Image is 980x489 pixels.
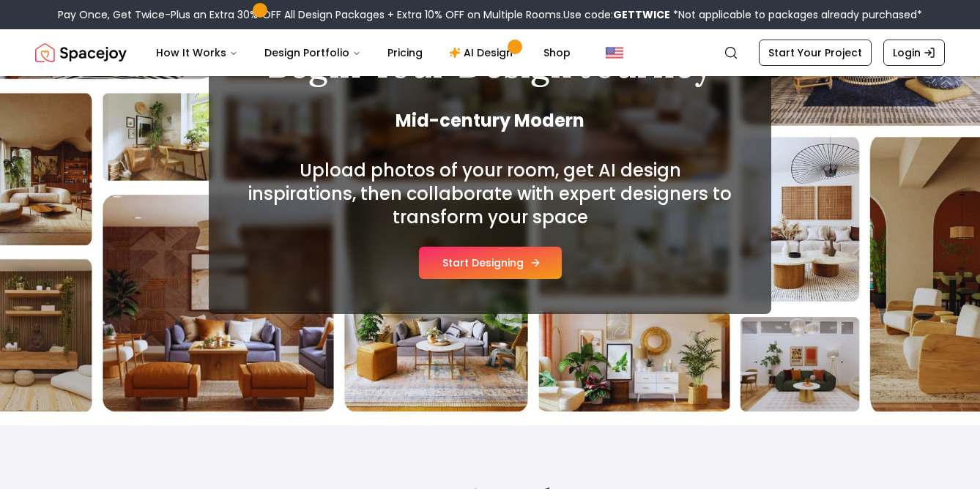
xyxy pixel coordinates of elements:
button: How It Works [144,38,250,67]
a: Spacejoy [35,38,127,67]
b: GETTWICE [613,7,670,22]
span: Use code: [563,7,670,22]
button: Design Portfolio [253,38,373,67]
nav: Main [144,38,582,67]
h1: Begin Your Design Journey [244,48,736,83]
button: Start Designing [419,247,562,279]
a: AI Design [437,38,529,67]
img: United States [606,44,623,61]
a: Login [883,40,945,66]
a: Start Your Project [759,40,872,66]
a: Pricing [376,38,434,67]
img: Spacejoy Logo [35,38,127,67]
h2: Upload photos of your room, get AI design inspirations, then collaborate with expert designers to... [244,159,736,229]
span: Mid-century Modern [244,109,736,132]
div: Pay Once, Get Twice-Plus an Extra 30% OFF All Design Packages + Extra 10% OFF on Multiple Rooms. [58,7,922,22]
nav: Global [35,29,945,76]
a: Shop [532,38,582,67]
span: *Not applicable to packages already purchased* [670,7,922,22]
